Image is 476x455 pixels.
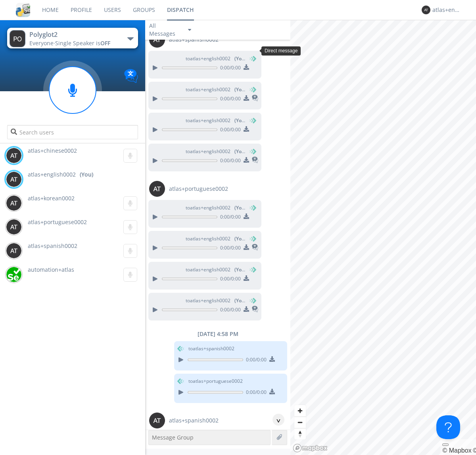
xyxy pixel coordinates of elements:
iframe: Toggle Customer Support [436,415,460,439]
span: to atlas+english0002 [186,235,245,242]
span: to atlas+english0002 [186,297,245,304]
span: automation+atlas [28,266,74,273]
span: This is a translated message [252,305,258,315]
div: (You) [80,171,93,179]
span: to atlas+english0002 [186,117,245,124]
img: 373638.png [6,148,22,163]
a: Mapbox [442,447,471,454]
img: 373638.png [10,30,25,47]
span: Reset bearing to north [294,428,306,440]
span: to atlas+portuguese0002 [188,378,243,385]
span: Direct message [265,48,297,54]
span: to atlas+spanish0002 [188,345,234,352]
div: atlas+english0002 [432,6,462,14]
img: download media button [244,306,249,312]
span: This is a translated message [252,156,258,166]
span: Single Speaker is [55,39,110,47]
img: translated-message [252,244,258,250]
span: (You) [234,204,246,211]
span: atlas+english0002 [28,171,76,179]
span: 0:00 / 0:00 [243,356,267,365]
button: Zoom out [294,417,306,428]
img: download media button [269,356,275,362]
span: 0:00 / 0:00 [217,126,241,135]
span: atlas+korean0002 [28,194,75,202]
img: 373638.png [149,32,165,48]
div: Everyone · [29,39,119,47]
input: Search users [7,125,138,139]
img: 373638.png [422,6,430,14]
img: translated-message [252,95,258,101]
img: download media button [244,95,249,101]
span: 0:00 / 0:00 [217,275,241,284]
span: OFF [100,39,110,47]
img: Translation enabled [124,69,138,83]
div: ^ [273,414,284,426]
span: (You) [234,297,246,304]
span: atlas+spanish0002 [169,36,219,44]
span: to atlas+english0002 [186,204,245,211]
div: [DATE] 4:58 PM [145,330,290,338]
img: 373638.png [6,171,22,187]
div: Polyglot2 [29,30,119,39]
span: 0:00 / 0:00 [217,306,241,315]
img: download media button [269,389,275,394]
img: translated-message [252,306,258,312]
span: atlas+portuguese0002 [169,185,228,193]
img: 373638.png [149,413,165,428]
span: (You) [234,235,246,242]
span: 0:00 / 0:00 [243,389,267,397]
button: Polyglot2Everyone·Single Speaker isOFF [7,28,138,48]
span: 0:00 / 0:00 [217,244,241,253]
span: 0:00 / 0:00 [217,64,241,73]
span: to atlas+english0002 [186,266,245,273]
span: 0:00 / 0:00 [217,157,241,166]
span: This is a translated message [252,243,258,253]
img: 373638.png [6,195,22,211]
span: 0:00 / 0:00 [217,95,241,104]
span: to atlas+english0002 [186,86,245,93]
img: caret-down-sm.svg [188,29,191,31]
span: atlas+portuguese0002 [28,218,87,226]
img: download media button [244,275,249,281]
span: atlas+chinese0002 [28,147,77,154]
img: download media button [244,157,249,163]
button: Reset bearing to north [294,428,306,440]
img: download media button [244,64,249,70]
span: (You) [234,266,246,273]
div: All Messages [149,22,181,38]
img: download media button [244,126,249,132]
span: (You) [234,148,246,155]
a: Mapbox logo [293,443,328,453]
img: d2d01cd9b4174d08988066c6d424eccd [6,267,22,282]
span: (You) [234,117,246,124]
span: (You) [234,86,246,93]
button: Zoom in [294,405,306,417]
img: 373638.png [6,219,22,235]
img: download media button [244,244,249,250]
span: This is a translated message [252,94,258,104]
span: Zoom out [294,417,306,428]
span: to atlas+english0002 [186,148,245,155]
img: download media button [244,213,249,219]
span: atlas+spanish0002 [169,417,219,424]
span: to atlas+english0002 [186,55,245,62]
button: Toggle attribution [442,443,449,446]
span: atlas+spanish0002 [28,242,77,250]
span: 0:00 / 0:00 [217,213,241,222]
img: 373638.png [149,181,165,197]
img: cddb5a64eb264b2086981ab96f4c1ba7 [16,3,30,17]
img: 373638.png [6,243,22,259]
span: (You) [234,55,246,62]
img: translated-message [252,157,258,163]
